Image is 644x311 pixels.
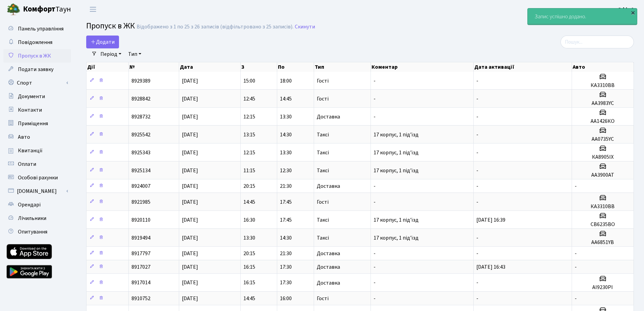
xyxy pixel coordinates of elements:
[374,198,376,206] span: -
[280,250,292,257] span: 21:30
[280,234,292,242] span: 14:30
[476,113,478,120] span: -
[476,182,478,190] span: -
[132,149,150,156] span: 8925343
[18,93,45,100] span: Документи
[575,263,577,271] span: -
[374,250,376,257] span: -
[87,62,129,72] th: Дії
[317,183,340,189] span: Доставка
[476,216,505,224] span: [DATE] 16:39
[618,6,636,13] b: Офіс 1.
[182,95,198,103] span: [DATE]
[243,113,255,120] span: 12:15
[132,182,150,190] span: 8924007
[476,77,478,85] span: -
[86,20,135,32] span: Пропуск в ЖК
[476,234,478,242] span: -
[317,132,329,137] span: Таксі
[618,5,636,14] a: Офіс 1.
[182,234,198,242] span: [DATE]
[243,149,255,156] span: 12:15
[125,48,144,60] a: Тип
[374,234,419,242] span: 17 корпус, 1 під'їзд
[18,25,64,32] span: Панель управління
[132,250,150,257] span: 8917797
[129,62,179,72] th: №
[18,201,41,208] span: Орендарі
[317,251,340,256] span: Доставка
[317,217,329,223] span: Таксі
[18,147,43,154] span: Квитанції
[182,149,198,156] span: [DATE]
[182,198,198,206] span: [DATE]
[575,82,631,89] h5: КА3310ВВ
[132,131,150,138] span: 8925542
[243,234,255,242] span: 13:30
[132,77,150,85] span: 8929389
[243,182,255,190] span: 20:15
[280,279,292,287] span: 17:30
[528,8,637,25] div: Запис успішно додано.
[132,263,150,271] span: 8917027
[317,78,329,84] span: Гості
[23,4,71,15] span: Таун
[317,235,329,241] span: Таксі
[575,250,577,257] span: -
[86,36,119,48] a: Додати
[572,62,634,72] th: Авто
[3,212,71,225] a: Лічильники
[575,172,631,178] h5: АА3900АТ
[476,167,478,174] span: -
[575,136,631,142] h5: АА0735YC
[3,225,71,239] a: Опитування
[3,157,71,171] a: Оплати
[476,131,478,138] span: -
[575,239,631,246] h5: АА6851YB
[18,133,30,141] span: Авто
[3,103,71,117] a: Контакти
[3,63,71,76] a: Подати заявку
[18,39,52,46] span: Повідомлення
[317,96,329,102] span: Гості
[317,150,329,155] span: Таксі
[314,62,371,72] th: Тип
[7,3,20,16] img: logo.png
[243,77,255,85] span: 15:00
[182,279,198,287] span: [DATE]
[3,90,71,103] a: Документи
[476,149,478,156] span: -
[3,171,71,184] a: Особові рахунки
[3,76,71,90] a: Спорт
[280,263,292,271] span: 17:30
[280,149,292,156] span: 13:30
[132,216,150,224] span: 8920110
[374,77,376,85] span: -
[629,9,636,16] div: ×
[243,131,255,138] span: 13:15
[3,198,71,212] a: Орендарі
[132,95,150,103] span: 8928842
[91,38,115,46] span: Додати
[374,113,376,120] span: -
[182,77,198,85] span: [DATE]
[575,221,631,228] h5: СВ6235ВО
[280,95,292,103] span: 14:45
[374,182,376,190] span: -
[3,130,71,144] a: Авто
[374,95,376,103] span: -
[317,264,340,270] span: Доставка
[18,66,53,73] span: Подати заявку
[374,131,419,138] span: 17 корпус, 1 під'їзд
[23,4,55,15] b: Комфорт
[18,120,48,127] span: Приміщення
[280,77,292,85] span: 18:00
[3,117,71,130] a: Приміщення
[18,106,42,114] span: Контакти
[182,250,198,257] span: [DATE]
[317,296,329,301] span: Гості
[280,216,292,224] span: 17:45
[243,250,255,257] span: 20:15
[241,62,277,72] th: З
[132,167,150,174] span: 8925134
